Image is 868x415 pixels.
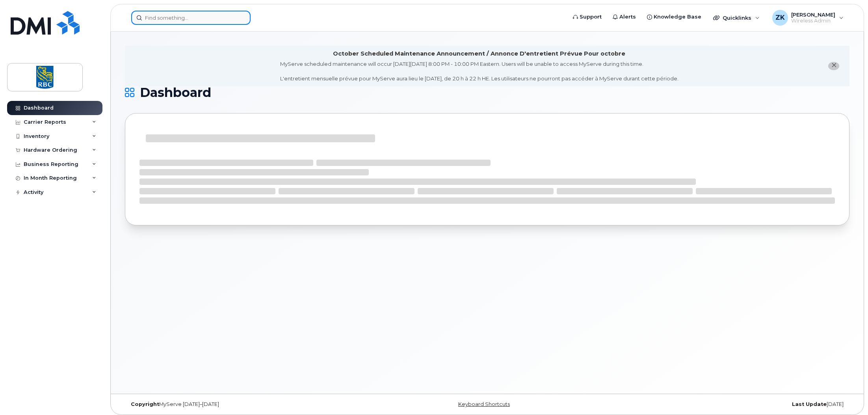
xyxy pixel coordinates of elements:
strong: Last Update [792,401,827,407]
span: Dashboard [140,87,211,99]
a: Keyboard Shortcuts [458,401,510,407]
div: MyServe scheduled maintenance will occur [DATE][DATE] 8:00 PM - 10:00 PM Eastern. Users will be u... [280,60,678,82]
div: [DATE] [608,401,849,408]
button: close notification [828,62,839,70]
div: MyServe [DATE]–[DATE] [125,401,366,408]
div: October Scheduled Maintenance Announcement / Annonce D'entretient Prévue Pour octobre [333,50,625,58]
strong: Copyright [131,401,159,407]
